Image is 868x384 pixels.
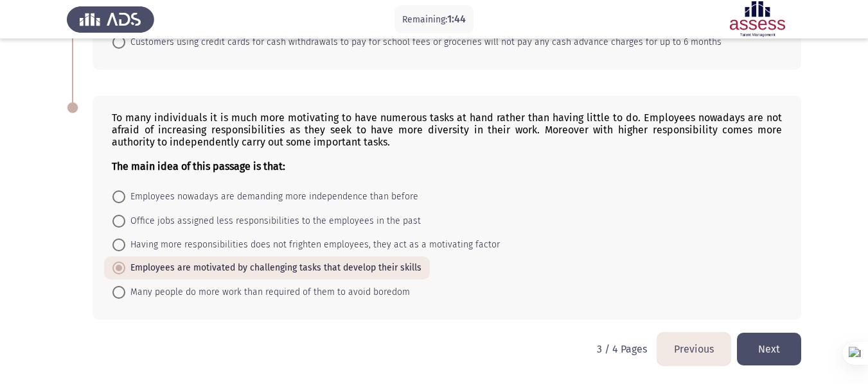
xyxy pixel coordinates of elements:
span: Office jobs assigned less responsibilities to the employees in the past [125,213,421,229]
img: Assessment logo of ASSESS English Language Assessment (3 Module) (Ba - IB) [714,1,801,37]
p: Remaining: [402,12,466,28]
b: The main idea of this passage is that: [112,160,285,172]
span: 1:44 [447,13,466,25]
span: Employees nowadays are demanding more independence than before [125,189,418,205]
img: Assess Talent Management logo [67,1,154,37]
p: 3 / 4 Pages [597,343,647,355]
span: Customers using credit cards for cash withdrawals to pay for school fees or groceries will not pa... [125,35,722,50]
div: To many individuals it is much more motivating to have numerous tasks at hand rather than having ... [112,112,782,172]
button: load previous page [657,333,731,365]
button: load next page [737,333,801,365]
span: Having more responsibilities does not frighten employees, they act as a motivating factor [125,237,500,253]
span: Many people do more work than required of them to avoid boredom [125,285,410,300]
span: Employees are motivated by challenging tasks that develop their skills [125,260,421,276]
